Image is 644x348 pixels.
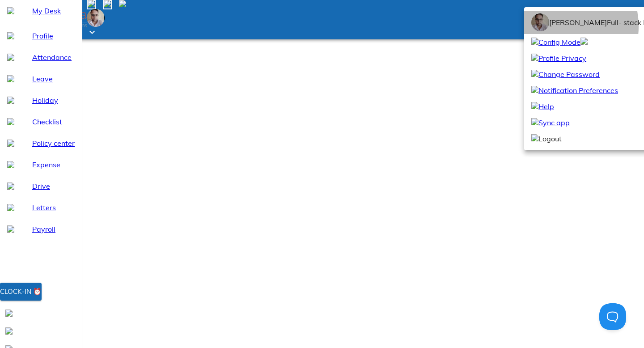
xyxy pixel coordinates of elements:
[531,37,580,47] span: Config Mode
[531,53,586,64] span: Profile Privacy
[531,118,538,125] img: reload.2b413110.svg
[531,13,549,31] img: Employee
[549,18,607,27] span: [PERSON_NAME]
[580,38,588,45] img: new-tab-16px.13d495f5.svg
[531,101,554,112] span: Help
[531,54,538,61] img: profile-privacy-16px.26ea90b4.svg
[531,85,618,96] span: Notification Preferences
[531,117,570,128] span: Sync app
[531,102,538,109] img: help-16px.8a9e055a.svg
[531,134,538,141] img: logout-16px.3bbec06c.svg
[531,70,538,77] img: password-16px.4abc478a.svg
[531,69,600,80] span: Change Password
[531,133,562,144] span: Logout
[531,38,538,45] img: config-16px.98ff036f.svg
[531,86,538,93] img: notification-16px.3daa485c.svg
